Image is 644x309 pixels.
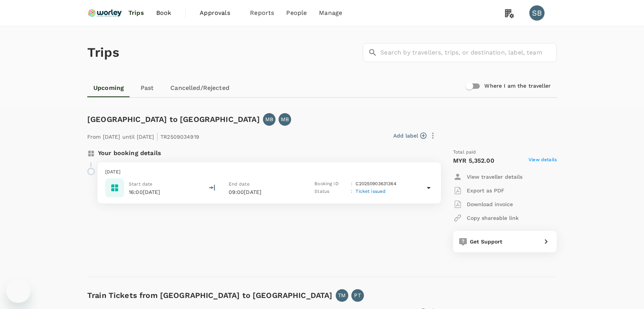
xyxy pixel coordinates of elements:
[229,181,250,187] span: End date
[467,187,505,194] p: Export as PDF
[128,8,144,18] span: Trips
[156,131,159,142] span: |
[453,156,494,165] p: MYR 5,352.00
[453,170,522,184] button: View traveller details
[453,197,513,211] button: Download invoice
[229,188,301,196] p: 09:00[DATE]
[87,5,122,21] img: Ranhill Worley Sdn Bhd
[314,188,348,195] p: Status
[453,149,476,156] span: Total paid
[87,289,333,301] h6: Train Tickets from [GEOGRAPHIC_DATA] to [GEOGRAPHIC_DATA]
[87,26,119,79] h1: Trips
[453,211,519,225] button: Copy shareable link
[354,291,360,299] p: PT
[98,149,161,158] p: Your booking details
[380,43,557,62] input: Search by travellers, trips, or destination, label, team
[319,8,342,18] span: Manage
[314,180,348,188] p: Booking ID
[129,181,153,187] span: Start date
[351,180,352,188] p: :
[467,173,522,181] p: View traveller details
[286,8,307,18] span: People
[105,168,433,176] p: [DATE]
[129,188,160,196] p: 16:00[DATE]
[265,115,273,123] p: MB
[470,239,503,245] span: Get Support
[453,184,505,197] button: Export as PDF
[87,129,199,142] p: From [DATE] until [DATE] TR2509034919
[338,291,346,299] p: TM
[6,279,30,303] iframe: Button to launch messaging window
[356,189,386,194] span: Ticket issued
[87,79,130,97] a: Upcoming
[467,214,519,222] p: Copy shareable link
[356,180,396,188] p: C20250903631364
[250,8,274,18] span: Reports
[200,8,238,18] span: Approvals
[156,8,171,18] span: Book
[393,132,426,139] button: Add label
[467,200,513,208] p: Download invoice
[529,5,545,21] div: SB
[484,82,551,90] h6: Where I am the traveller
[281,115,289,123] p: MB
[164,79,235,97] a: Cancelled/Rejected
[87,113,260,125] h6: [GEOGRAPHIC_DATA] to [GEOGRAPHIC_DATA]
[130,79,164,97] a: Past
[351,188,352,195] p: :
[529,156,557,165] span: View details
